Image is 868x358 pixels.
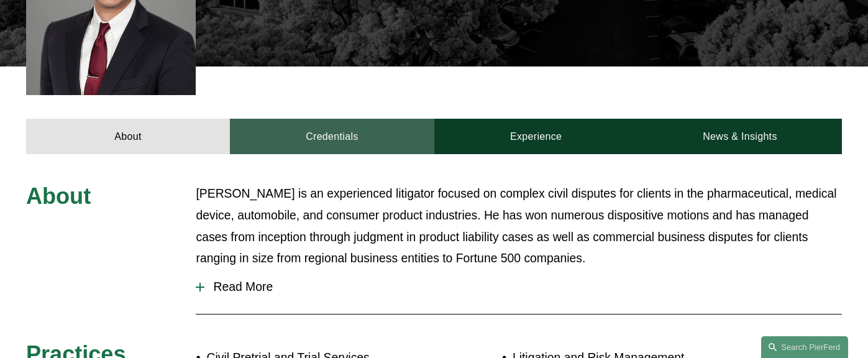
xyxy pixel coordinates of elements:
[434,119,638,154] a: Experience
[26,183,91,209] span: About
[204,280,842,294] span: Read More
[230,119,434,154] a: Credentials
[638,119,842,154] a: News & Insights
[761,336,848,358] a: Search this site
[196,183,842,269] p: [PERSON_NAME] is an experienced litigator focused on complex civil disputes for clients in the ph...
[26,119,230,154] a: About
[196,270,842,303] button: Read More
